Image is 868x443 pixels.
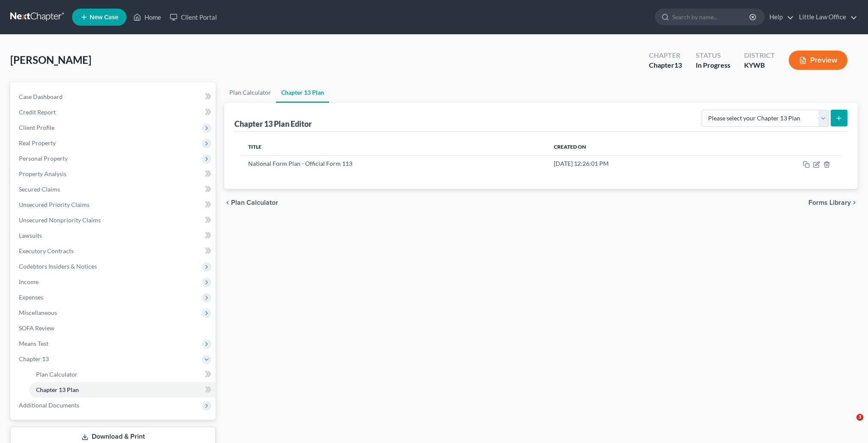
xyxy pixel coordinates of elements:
button: Forms Library chevron_right [808,199,858,206]
a: Credit Report [12,105,216,120]
a: Plan Calculator [224,82,276,103]
input: Search by name... [672,9,751,25]
a: Case Dashboard [12,89,216,105]
iframe: Intercom live chat [839,414,859,434]
span: SOFA Review [19,324,54,332]
span: Lawsuits [19,232,42,239]
a: Home [129,9,165,25]
a: SOFA Review [12,320,216,336]
span: [PERSON_NAME] [10,54,91,66]
td: [DATE] 12:26:01 PM [547,156,725,172]
div: In Progress [696,60,730,70]
a: Chapter 13 Plan [276,82,329,103]
i: chevron_right [851,199,858,206]
div: KYWB [744,60,775,70]
span: Client Profile [19,124,54,131]
a: Executory Contracts [12,243,216,259]
a: Chapter 13 Plan [29,382,216,398]
th: Created On [547,138,725,156]
span: Means Test [19,340,48,347]
span: 3 [856,414,863,421]
div: Status [696,51,730,60]
span: Unsecured Nonpriority Claims [19,216,101,224]
div: District [744,51,775,60]
div: Chapter [649,60,682,70]
a: Unsecured Priority Claims [12,197,216,213]
span: 13 [674,61,682,69]
span: Codebtors Insiders & Notices [19,263,97,270]
button: chevron_left Plan Calculator [224,199,278,206]
span: Expenses [19,293,43,301]
span: Credit Report [19,108,56,116]
a: Unsecured Nonpriority Claims [12,213,216,228]
a: Secured Claims [12,182,216,197]
span: New Case [90,14,118,21]
a: Lawsuits [12,228,216,243]
span: Plan Calculator [36,371,78,378]
span: Executory Contracts [19,247,74,254]
i: chevron_left [224,199,231,206]
span: Secured Claims [19,186,60,193]
span: Case Dashboard [19,93,63,100]
span: Additional Documents [19,401,79,409]
span: Property Analysis [19,170,66,177]
span: Unsecured Priority Claims [19,201,90,208]
a: Client Portal [165,9,221,25]
a: Help [765,9,794,25]
a: Property Analysis [12,166,216,182]
div: Chapter 13 Plan Editor [234,119,312,129]
span: Real Property [19,139,56,147]
span: Income [19,278,39,285]
button: Preview [789,51,847,70]
span: Miscellaneous [19,309,57,316]
span: Forms Library [808,199,851,206]
span: Plan Calculator [231,199,278,206]
a: Little Law Office [795,9,857,25]
td: National Form Plan - Official Form 113 [241,156,547,172]
th: Title [241,138,547,156]
div: Chapter [649,51,682,60]
a: Plan Calculator [29,367,216,382]
span: Chapter 13 Plan [36,386,79,393]
span: Personal Property [19,155,68,162]
span: Chapter 13 [19,355,49,362]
